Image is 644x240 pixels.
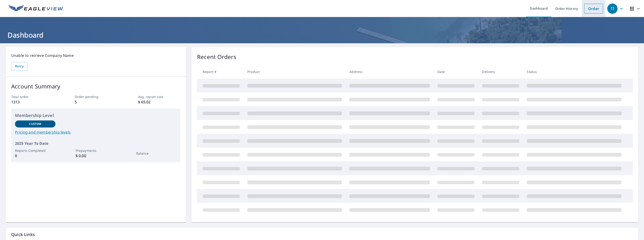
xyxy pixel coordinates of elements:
[6,30,638,40] h1: Dashboard
[15,129,176,135] a: Pricing and membership levels
[29,122,41,126] p: Custom
[197,65,244,79] th: Report #
[11,94,54,99] p: Total order
[138,99,180,105] p: $ 65.02
[11,232,633,237] p: Quick Links
[11,99,54,105] p: 1313
[136,151,177,156] p: Balance
[11,82,180,91] p: Account Summary
[138,94,180,99] p: Avg. report cost
[244,65,346,79] th: Product
[76,153,116,159] p: $ 0.00
[523,65,625,79] th: Status
[11,62,27,71] button: Retry
[15,148,55,153] p: Reports Completed
[76,148,116,153] p: Prepayments
[15,63,24,69] span: Retry
[478,65,523,79] th: Delivery
[75,94,117,99] p: Order pending
[11,53,180,58] p: Unable to retrieve Company Name
[75,99,117,105] p: 5
[15,141,176,146] p: 2025 Year To Date
[8,5,64,12] img: EV Logo
[15,153,55,159] p: 0
[197,53,236,61] p: Recent Orders
[607,4,618,14] div: TI
[346,65,434,79] th: Address
[584,4,603,14] a: Order
[434,65,478,79] th: Date
[15,112,176,119] p: Membership Level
